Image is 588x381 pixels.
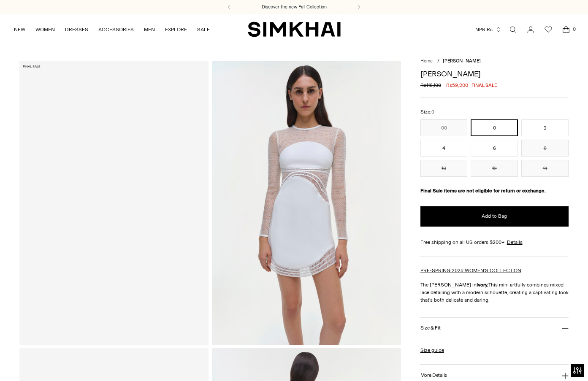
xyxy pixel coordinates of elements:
[262,4,327,11] a: Discover the new Fall Collection
[522,21,539,38] a: Go to the account page
[420,281,569,304] p: The [PERSON_NAME] in This mini artfully combines mixed lace detailing with a modern silhouette, c...
[35,20,55,39] a: WOMEN
[420,346,444,354] a: Size guide
[420,268,521,273] a: PRE-SPRING 2025 WOMEN'S COLLECTION
[420,238,569,246] div: Free shipping on all US orders $200+
[420,58,569,65] nav: breadcrumbs
[521,160,569,177] button: 14
[420,318,569,339] button: Size & Fit
[98,20,134,39] a: ACCESSORIES
[197,20,210,39] a: SALE
[420,119,468,136] button: 00
[540,21,557,38] a: Wishlist
[446,81,468,89] span: Rs59,200
[504,21,521,38] a: Open search modal
[248,21,341,38] a: SIMKHAI
[475,20,501,39] button: NPR Rs.
[437,58,439,65] div: /
[420,81,441,89] s: Rs118,100
[431,109,434,115] span: 0
[420,188,546,194] strong: Final Sale items are not eligible for return or exchange.
[477,282,488,288] strong: Ivory.
[420,206,569,227] button: Add to Bag
[521,140,569,157] button: 8
[14,20,25,39] a: NEW
[165,20,187,39] a: EXPLORE
[420,108,434,116] label: Size:
[443,58,481,64] span: [PERSON_NAME]
[570,25,578,33] span: 0
[420,140,468,157] button: 4
[65,20,88,39] a: DRESSES
[420,70,569,78] h1: [PERSON_NAME]
[507,238,523,246] a: Details
[420,325,441,331] h3: Size & Fit
[420,160,468,177] button: 10
[212,61,401,345] img: Blaise Dress
[19,61,209,345] a: Blaise Dress
[420,373,447,378] h3: More Details
[471,160,518,177] button: 12
[471,140,518,157] button: 6
[144,20,155,39] a: MEN
[558,21,574,38] a: Open cart modal
[471,119,518,136] button: 0
[521,119,569,136] button: 2
[482,213,507,220] span: Add to Bag
[420,58,433,64] a: Home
